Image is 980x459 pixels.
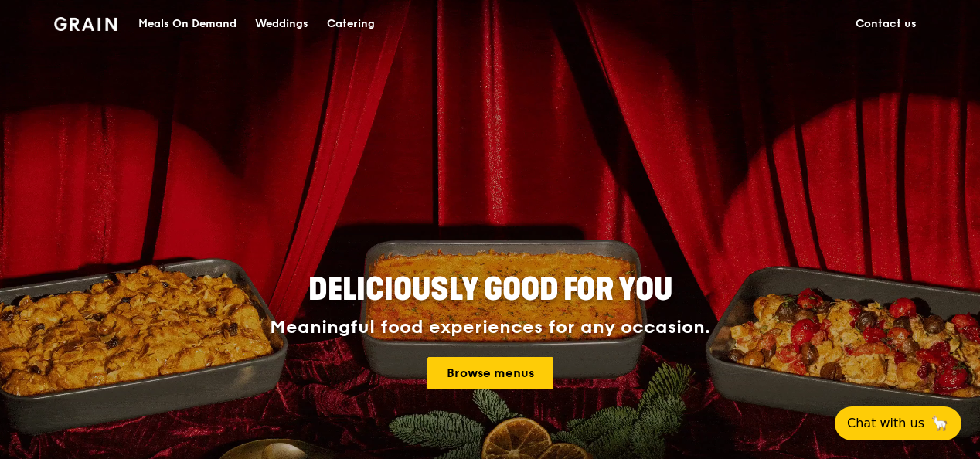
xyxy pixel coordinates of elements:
a: Weddings [246,1,318,47]
span: 🦙 [931,414,949,433]
div: Meals On Demand [138,1,236,47]
a: Catering [318,1,384,47]
a: Browse menus [427,357,553,389]
div: Weddings [255,1,308,47]
div: Meaningful food experiences for any occasion. [212,317,768,338]
div: Catering [327,1,375,47]
img: Grain [54,17,117,31]
span: Deliciously good for you [308,271,672,308]
button: Chat with us🦙 [835,406,961,440]
a: Contact us [846,1,926,47]
span: Chat with us [847,414,924,433]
